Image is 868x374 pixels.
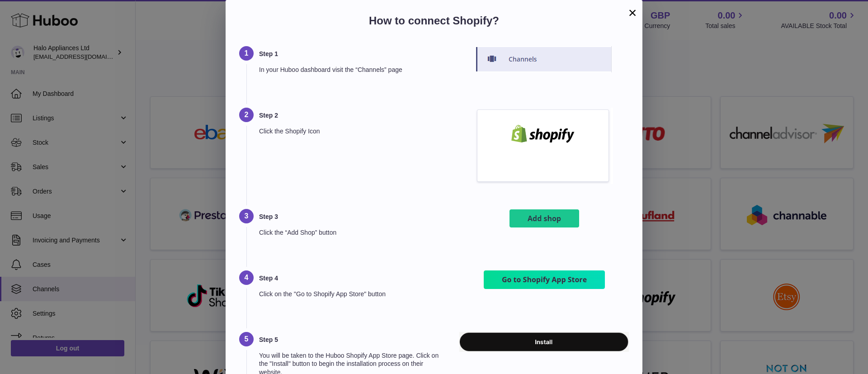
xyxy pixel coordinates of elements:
[259,274,448,283] h3: Step 4
[259,127,448,136] p: Click the Shopify Icon
[259,228,448,237] p: Click the “Add Shop” button
[259,50,448,58] h3: Step 1
[259,336,448,344] h3: Step 5
[259,290,448,298] p: Click on the "Go to Shopify App Store" button
[259,111,448,120] h3: Step 2
[259,66,448,74] p: In your Huboo dashboard visit the “Channels” page
[239,14,629,33] h2: How to connect Shopify?
[259,213,448,221] h3: Step 3
[627,7,638,18] button: ×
